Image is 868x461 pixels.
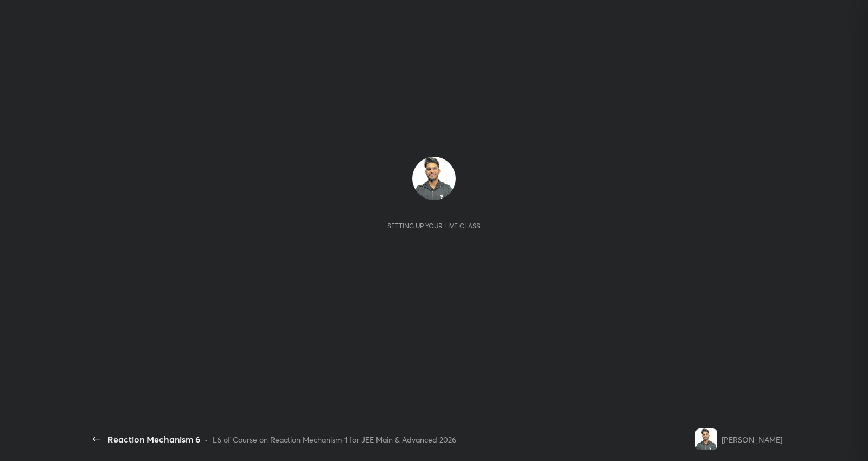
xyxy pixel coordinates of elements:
div: • [205,434,208,445]
div: Reaction Mechanism 6 [107,433,200,446]
div: Setting up your live class [387,222,480,230]
div: [PERSON_NAME] [722,434,782,445]
img: e5c6b02f252e48818ca969f1ceb0ca82.jpg [412,157,456,200]
div: L6 of Course on Reaction Mechanism-1 for JEE Main & Advanced 2026 [213,434,456,445]
img: e5c6b02f252e48818ca969f1ceb0ca82.jpg [695,428,717,450]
